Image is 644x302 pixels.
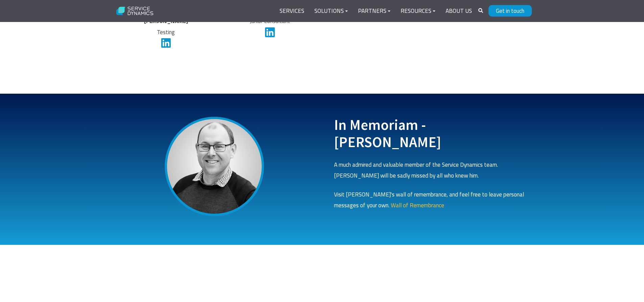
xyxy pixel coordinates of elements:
[353,3,396,19] a: Partners
[389,201,444,210] a: Wall of Remembrance
[488,5,532,17] a: Get in touch
[391,201,444,210] span: Wall of Remembrance
[113,2,158,20] img: Service Dynamics Logo - White
[396,3,440,19] a: Resources
[275,3,477,19] div: Navigation Menu
[156,107,274,226] img: Andy_2
[334,160,498,180] span: A much admired and valuable member of the Service Dynamics team. [PERSON_NAME] will be sadly miss...
[275,3,309,19] a: Services
[309,3,353,19] a: Solutions
[141,5,192,52] p: Testing
[334,189,525,211] p: Visit [PERSON_NAME]'s wall of remembrance, and feel free to leave personal messages of your own.
[334,116,441,152] span: In Memoriam - [PERSON_NAME]
[440,3,477,19] a: About Us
